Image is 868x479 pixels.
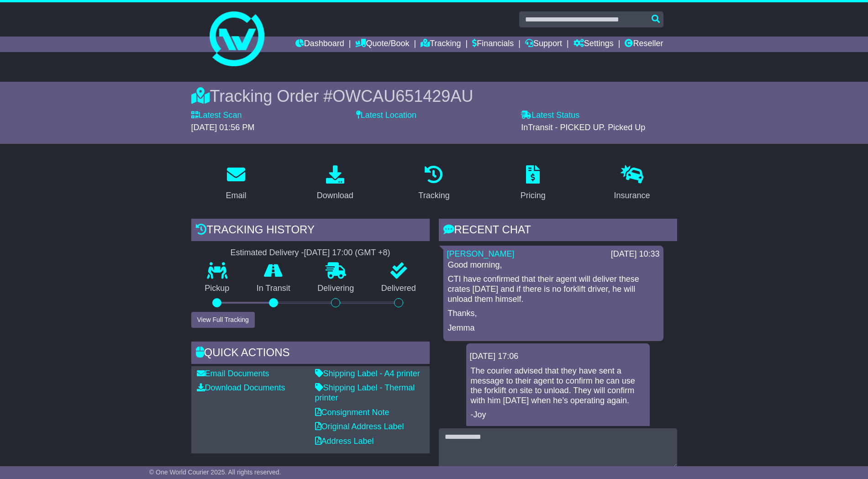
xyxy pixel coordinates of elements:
[418,189,449,202] div: Tracking
[197,383,285,392] a: Download Documents
[191,312,255,328] button: View Full Tracking
[197,369,269,378] a: Email Documents
[521,111,579,121] label: Latest Status
[220,162,252,205] a: Email
[315,408,389,417] a: Consignment Note
[311,162,359,205] a: Download
[421,37,461,52] a: Tracking
[472,37,514,52] a: Financials
[448,260,659,270] p: Good morning,
[448,323,659,333] p: Jemma
[368,284,430,294] p: Delivered
[447,249,515,258] a: [PERSON_NAME]
[625,37,663,52] a: Reseller
[608,162,656,205] a: Insurance
[515,162,552,205] a: Pricing
[521,123,645,132] span: InTransit - PICKED UP. Picked Up
[355,37,409,52] a: Quote/Book
[226,189,246,202] div: Email
[191,342,430,366] div: Quick Actions
[471,410,645,420] p: -Joy
[412,162,455,205] a: Tracking
[191,284,243,294] p: Pickup
[315,369,420,378] a: Shipping Label - A4 printer
[356,111,416,121] label: Latest Location
[315,437,374,446] a: Address Label
[439,219,677,243] div: RECENT CHAT
[315,422,404,431] a: Original Address Label
[315,383,415,402] a: Shipping Label - Thermal printer
[332,87,473,105] span: OWCAU651429AU
[295,37,344,52] a: Dashboard
[317,189,353,202] div: Download
[149,468,281,476] span: © One World Courier 2025. All rights reserved.
[191,86,677,106] div: Tracking Order #
[304,284,368,294] p: Delivering
[611,249,660,259] div: [DATE] 10:33
[191,248,430,258] div: Estimated Delivery -
[243,284,304,294] p: In Transit
[471,366,645,405] p: The courier advised that they have sent a message to their agent to confirm he can use the forkli...
[448,309,659,319] p: Thanks,
[470,352,646,362] div: [DATE] 17:06
[304,248,390,258] div: [DATE] 17:00 (GMT +8)
[573,37,614,52] a: Settings
[614,189,650,202] div: Insurance
[191,219,430,243] div: Tracking history
[521,189,546,202] div: Pricing
[191,111,242,121] label: Latest Scan
[448,274,659,304] p: CTI have confirmed that their agent will deliver these crates [DATE] and if there is no forklift ...
[191,123,255,132] span: [DATE] 01:56 PM
[525,37,562,52] a: Support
